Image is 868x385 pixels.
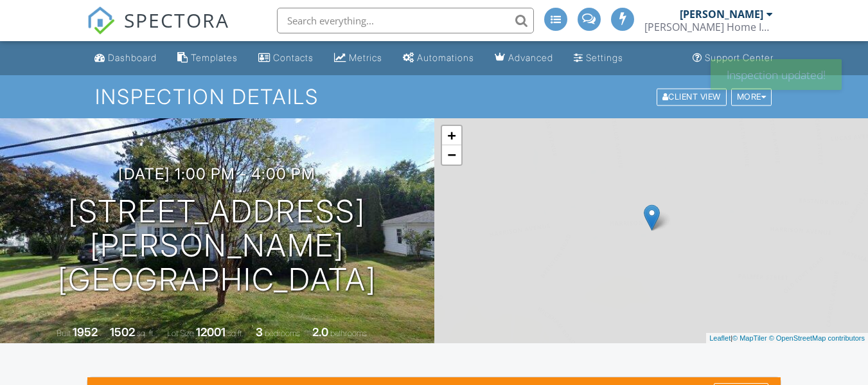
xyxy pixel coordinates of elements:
[137,328,155,338] span: sq. ft.
[124,6,229,33] span: SPECTORA
[687,46,779,70] a: Support Center
[706,333,868,344] div: |
[731,88,772,105] div: More
[265,328,300,338] span: bedrooms
[655,91,730,101] a: Client View
[312,325,328,339] div: 2.0
[442,126,461,145] a: Zoom in
[89,46,162,70] a: Dashboard
[586,52,623,63] div: Settings
[227,328,244,338] span: sq.ft.
[256,325,263,339] div: 3
[273,52,314,63] div: Contacts
[21,195,414,296] h1: [STREET_ADDRESS][PERSON_NAME] [GEOGRAPHIC_DATA]
[196,325,226,339] div: 12001
[680,8,763,21] div: [PERSON_NAME]
[191,52,238,63] div: Templates
[711,59,842,90] div: Inspection updated!
[87,6,115,35] img: The Best Home Inspection Software - Spectora
[167,328,194,338] span: Lot Size
[277,8,534,33] input: Search everything...
[110,325,135,339] div: 1502
[253,46,319,70] a: Contacts
[87,17,229,44] a: SPECTORA
[508,52,553,63] div: Advanced
[490,46,558,70] a: Advanced
[644,21,773,33] div: Sawyer Home Inspections
[95,85,773,108] h1: Inspection Details
[709,334,731,342] a: Leaflet
[57,328,71,338] span: Built
[329,46,387,70] a: Metrics
[330,328,367,338] span: bathrooms
[705,52,774,63] div: Support Center
[657,88,727,105] div: Client View
[417,52,474,63] div: Automations
[108,52,157,63] div: Dashboard
[442,145,461,165] a: Zoom out
[732,334,767,342] a: © MapTiler
[769,334,865,342] a: © OpenStreetMap contributors
[349,52,382,63] div: Metrics
[73,325,98,339] div: 1952
[118,165,315,183] h3: [DATE] 1:00 pm - 4:00 pm
[172,46,243,70] a: Templates
[398,46,479,70] a: Automations (Advanced)
[569,46,628,70] a: Settings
